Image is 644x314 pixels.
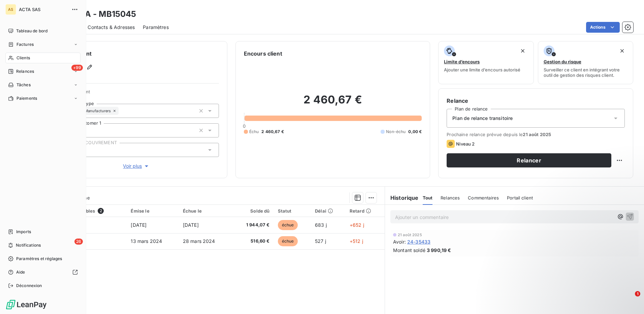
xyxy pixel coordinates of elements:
[5,26,80,36] a: Tableau de bord
[183,208,228,214] div: Échue le
[621,291,637,307] iframe: Intercom live chat
[509,249,644,296] iframe: Intercom notifications message
[5,253,80,264] a: Paramètres et réglages
[456,141,475,147] span: Niveau 2
[407,238,430,245] span: 24-35433
[17,55,30,61] span: Clients
[586,22,620,33] button: Actions
[5,39,80,50] a: Factures
[236,238,270,245] span: 516,60 €
[452,115,513,122] span: Plan de relance transitoire
[17,41,34,48] span: Factures
[53,208,123,214] div: Pièces comptables
[278,220,298,230] span: échue
[315,238,326,244] span: 527 j
[5,4,16,15] div: AS
[88,24,135,31] span: Contacts & Adresses
[236,208,270,214] div: Solde dû
[62,109,111,113] span: Automotive Manufacturers
[447,97,625,105] h6: Relance
[119,108,124,114] input: Ajouter une valeur
[236,222,270,228] span: 1 944,07 €
[393,238,406,245] span: Avoir :
[131,222,147,228] span: [DATE]
[447,153,611,167] button: Relancer
[71,65,83,71] span: +99
[123,163,150,169] span: Voir plus
[244,50,282,58] h6: Encours client
[427,247,451,254] span: 3 990,19 €
[244,93,422,113] h2: 2 460,67 €
[16,256,62,262] span: Paramètres et réglages
[5,267,80,278] a: Aide
[54,162,219,170] button: Voir plus
[59,8,136,20] h3: SODIRA - MB15045
[444,59,480,64] span: Limite d’encours
[350,238,363,244] span: +512 j
[444,67,520,72] span: Ajouter une limite d’encours autorisé
[5,53,80,63] a: Clients
[16,229,31,235] span: Imports
[41,50,219,58] h6: Informations client
[544,67,627,78] span: Surveiller ce client en intégrant votre outil de gestion des risques client.
[386,129,406,135] span: Non-échu
[315,208,342,214] div: Délai
[5,93,80,104] a: Paiements
[350,208,381,214] div: Retard
[350,222,364,228] span: +652 j
[19,7,67,12] span: ACTA SAS
[507,195,533,200] span: Portail client
[16,68,34,74] span: Relances
[408,129,422,135] span: 0,00 €
[523,132,551,137] span: 21 août 2025
[438,41,534,84] button: Limite d’encoursAjouter une limite d’encours autorisé
[278,208,307,214] div: Statut
[393,247,425,254] span: Montant soldé
[143,24,169,31] span: Paramètres
[183,238,215,244] span: 28 mars 2024
[17,95,37,101] span: Paiements
[398,233,422,237] span: 21 août 2025
[17,82,31,88] span: Tâches
[261,129,284,135] span: 2 460,67 €
[5,299,47,310] img: Logo LeanPay
[243,123,246,129] span: 0
[423,195,433,200] span: Tout
[183,222,199,228] span: [DATE]
[16,269,25,275] span: Aide
[441,195,460,200] span: Relances
[131,238,162,244] span: 13 mars 2024
[5,80,80,90] a: Tâches
[54,89,219,98] span: Propriétés Client
[385,194,419,202] h6: Historique
[315,222,327,228] span: 683 j
[16,242,41,248] span: Notifications
[16,283,42,289] span: Déconnexion
[131,208,174,214] div: Émise le
[278,236,298,246] span: échue
[5,66,80,77] a: +99Relances
[5,226,80,237] a: Imports
[468,195,499,200] span: Commentaires
[538,41,633,84] button: Gestion du risqueSurveiller ce client en intégrant votre outil de gestion des risques client.
[447,132,625,137] span: Prochaine relance prévue depuis le
[98,208,104,214] span: 2
[635,291,640,296] span: 1
[249,129,259,135] span: Échu
[74,239,83,245] span: 26
[544,59,581,64] span: Gestion du risque
[16,28,47,34] span: Tableau de bord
